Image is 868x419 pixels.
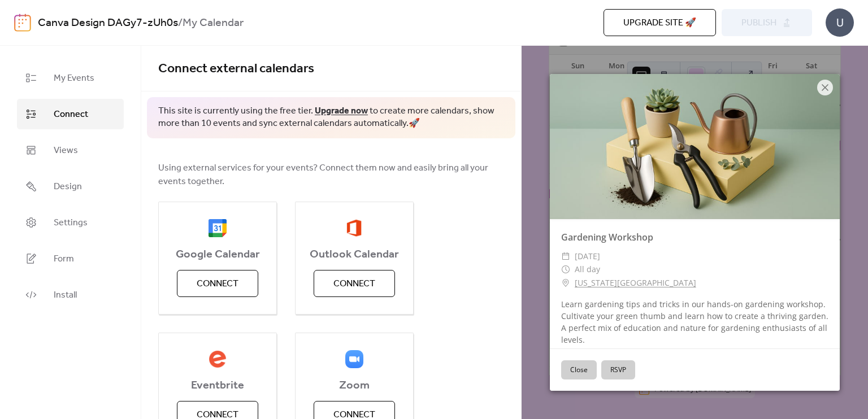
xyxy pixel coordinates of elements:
img: zoom [345,350,363,368]
span: Outlook Calendar [296,248,413,261]
span: Design [54,180,82,194]
span: Google Calendar [159,248,276,261]
img: outlook [346,219,362,237]
a: Settings [17,207,124,238]
span: Settings [54,216,88,230]
a: Form [17,243,124,274]
div: ​ [561,276,570,290]
button: Close [561,360,597,379]
span: [DATE] [575,250,600,263]
button: Connect [177,270,258,297]
a: Install [17,280,124,310]
span: Zoom [296,379,413,392]
b: My Calendar [183,12,244,34]
span: Form [54,252,74,266]
span: My Events [54,72,94,85]
a: [US_STATE][GEOGRAPHIC_DATA] [575,276,696,290]
a: Connect [17,99,124,129]
a: My Events [17,63,124,93]
img: logo [14,14,31,32]
span: Connect [54,108,88,121]
span: Eventbrite [159,379,276,392]
span: Using external services for your events? Connect them now and easily bring all your events together. [158,162,504,189]
button: Connect [314,270,395,297]
a: Design [17,171,124,202]
span: Connect [197,277,238,291]
span: Views [54,144,78,158]
span: Install [54,289,77,302]
button: Upgrade site 🚀 [604,9,716,36]
button: RSVP [601,360,635,379]
div: ​ [561,250,570,263]
span: Upgrade site 🚀 [623,16,696,30]
a: Canva Design DAGy7-zUh0s [38,12,178,34]
div: Learn gardening tips and tricks in our hands-on gardening workshop. Cultivate your green thumb an... [550,298,840,346]
a: Views [17,135,124,165]
div: ​ [561,263,570,276]
span: All day [575,263,600,276]
div: Gardening Workshop [550,230,840,244]
img: eventbrite [209,350,227,368]
div: U [826,8,854,37]
a: Upgrade now [315,102,368,120]
span: Connect [333,277,375,291]
img: google [209,219,227,237]
span: This site is currently using the free tier. to create more calendars, show more than 10 events an... [158,105,504,130]
b: / [178,12,183,34]
span: Connect external calendars [158,56,314,81]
